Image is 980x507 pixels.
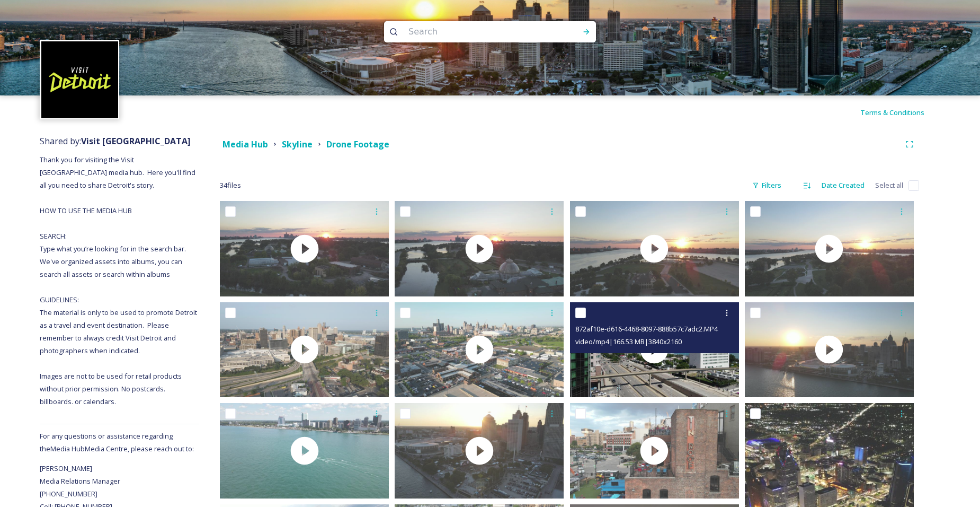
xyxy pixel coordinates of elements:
span: Thank you for visiting the Visit [GEOGRAPHIC_DATA] media hub. Here you'll find all you need to sh... [40,155,199,406]
strong: Media Hub [222,138,268,150]
span: 34 file s [220,180,241,190]
span: Terms & Conditions [860,108,924,117]
input: Search [403,20,548,43]
img: thumbnail [570,201,739,296]
a: Terms & Conditions [860,106,940,119]
img: VISIT%20DETROIT%20LOGO%20-%20BLACK%20BACKGROUND.png [41,41,118,118]
div: Date Created [816,175,870,196]
img: thumbnail [395,302,564,397]
img: thumbnail [395,403,564,498]
strong: Drone Footage [326,138,389,150]
span: Shared by: [40,135,191,147]
strong: Skyline [282,138,313,150]
img: thumbnail [395,201,564,296]
span: Select all [875,180,903,190]
img: thumbnail [745,201,914,296]
div: Filters [747,175,787,196]
span: video/mp4 | 166.53 MB | 3840 x 2160 [575,337,682,346]
img: thumbnail [570,403,739,498]
strong: Visit [GEOGRAPHIC_DATA] [81,135,191,147]
img: thumbnail [220,201,389,296]
span: For any questions or assistance regarding the Media Hub Media Centre, please reach out to: [40,431,194,453]
img: thumbnail [745,302,914,397]
img: thumbnail [220,302,389,397]
span: 872af10e-d616-4468-8097-888b57c7adc2.MP4 [575,324,718,334]
img: thumbnail [220,403,389,498]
